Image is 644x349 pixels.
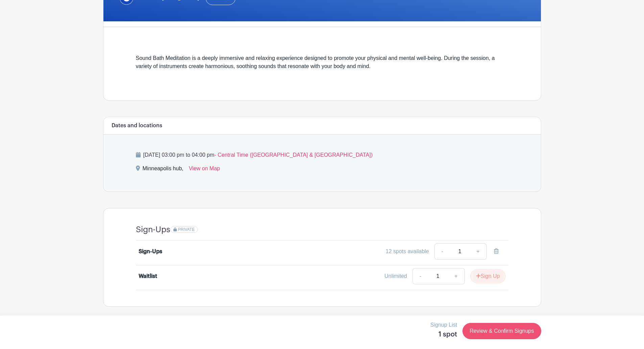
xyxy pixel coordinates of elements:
[139,272,157,280] div: Waitlist
[136,225,170,235] h4: Sign-Ups
[384,272,407,280] div: Unlimited
[214,152,373,158] span: - Central Time ([GEOGRAPHIC_DATA] & [GEOGRAPHIC_DATA])
[412,268,428,284] a: -
[139,247,162,256] div: Sign-Ups
[178,227,195,232] span: PRIVATE
[189,165,220,175] a: View on Map
[448,268,464,284] a: +
[430,330,457,339] h5: 1 spot
[112,123,162,129] h6: Dates and locations
[136,151,508,159] p: [DATE] 03:00 pm to 04:00 pm
[434,243,450,260] a: -
[143,165,184,175] div: Minneapolis hub,
[462,323,541,339] a: Review & Confirm Signups
[470,243,486,260] a: +
[386,247,429,256] div: 12 spots available
[430,321,457,329] p: Signup List
[470,269,506,283] button: Sign Up
[136,54,508,79] div: Sound Bath Meditation is a deeply immersive and relaxing experience designed to promote your phys...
